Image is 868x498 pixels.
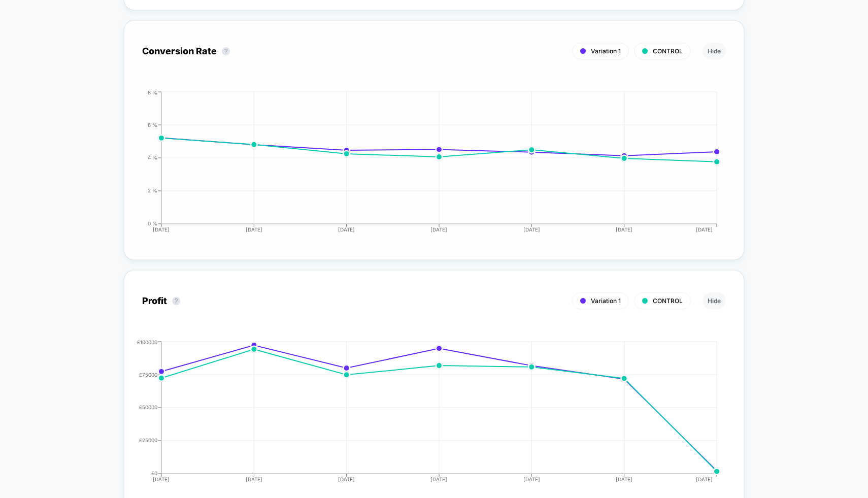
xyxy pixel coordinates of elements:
[430,476,447,482] tspan: [DATE]
[139,437,157,443] tspan: £25000
[139,404,157,410] tspan: £50000
[616,226,632,233] tspan: [DATE]
[172,297,180,305] button: ?
[523,226,540,233] tspan: [DATE]
[148,187,157,193] tspan: 2 %
[153,476,170,482] tspan: [DATE]
[523,476,540,482] tspan: [DATE]
[148,121,157,127] tspan: 6 %
[148,89,157,95] tspan: 8 %
[653,297,683,305] span: CONTROL
[132,339,716,491] div: PROFIT
[132,89,716,242] div: CONVERSION_RATE
[703,292,726,309] button: Hide
[148,154,157,160] tspan: 4 %
[222,47,230,55] button: ?
[591,47,621,55] span: Variation 1
[153,226,170,233] tspan: [DATE]
[148,220,157,226] tspan: 0 %
[137,339,157,345] tspan: £100000
[430,226,447,233] tspan: [DATE]
[338,226,355,233] tspan: [DATE]
[246,226,262,233] tspan: [DATE]
[151,470,157,476] tspan: £0
[246,476,262,482] tspan: [DATE]
[696,226,713,233] tspan: [DATE]
[338,476,355,482] tspan: [DATE]
[703,43,726,59] button: Hide
[616,476,632,482] tspan: [DATE]
[139,371,157,377] tspan: £75000
[653,47,683,55] span: CONTROL
[591,297,621,305] span: Variation 1
[696,476,713,482] tspan: [DATE]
